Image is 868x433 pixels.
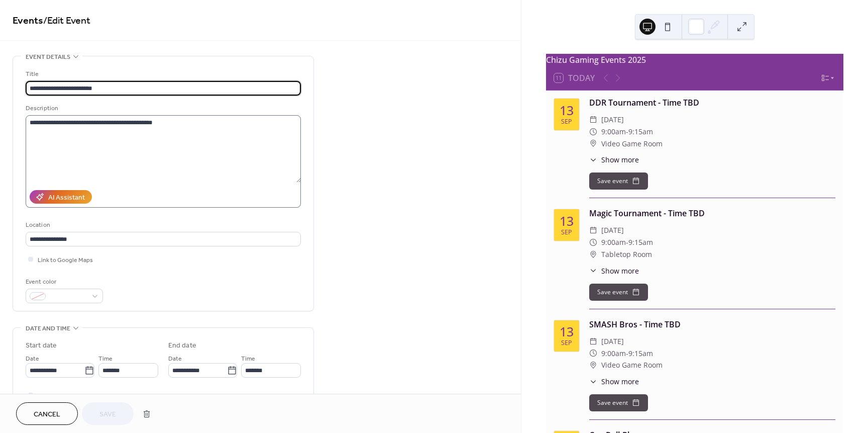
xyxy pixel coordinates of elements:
button: Save event [589,172,648,190]
span: 9:00am [601,348,626,360]
div: ​ [589,236,597,248]
div: ​ [589,248,597,261]
span: 9:00am [601,126,626,138]
div: ​ [589,359,597,371]
button: Cancel [16,402,78,425]
a: Events [13,11,43,31]
div: ​ [589,335,597,348]
button: AI Assistant [30,190,92,204]
div: Event color [26,277,101,287]
button: ​Show more [589,154,639,165]
span: [DATE] [601,114,624,126]
div: End date [168,340,196,351]
div: Magic Tournament - Time TBD [589,207,835,219]
span: Event details [26,52,70,62]
span: Show more [601,266,639,276]
div: Sep [561,119,572,125]
button: ​Show more [589,376,639,387]
div: 13 [560,215,574,227]
span: Time [241,354,255,364]
span: - [626,348,628,360]
div: ​ [589,348,597,360]
span: Date [26,354,39,364]
div: Chizu Gaming Events 2025 [546,54,843,66]
div: SMASH Bros - Time TBD [589,318,835,330]
div: ​ [589,224,597,236]
div: ​ [589,266,597,276]
span: / Edit Event [43,11,90,31]
span: Link to Google Maps [38,255,93,266]
div: 13 [560,325,574,338]
span: Date and time [26,323,70,334]
div: Description [26,103,299,114]
div: Title [26,69,299,79]
span: Time [98,354,113,364]
div: Sep [561,229,572,236]
span: Video Game Room [601,138,663,150]
span: All day [38,391,55,401]
span: 9:15am [628,348,653,360]
button: Save event [589,394,648,411]
div: 13 [560,104,574,117]
div: Sep [561,340,572,347]
div: Location [26,220,299,230]
span: 9:15am [628,236,653,248]
div: AI Assistant [48,193,85,203]
span: [DATE] [601,224,624,236]
span: Cancel [34,409,60,420]
div: ​ [589,138,597,150]
div: Start date [26,340,57,351]
span: [DATE] [601,335,624,348]
span: - [626,236,628,248]
div: ​ [589,376,597,387]
span: Tabletop Room [601,248,652,261]
span: Show more [601,154,639,165]
div: ​ [589,114,597,126]
span: 9:15am [628,126,653,138]
div: ​ [589,126,597,138]
span: Video Game Room [601,359,663,371]
span: Date [168,354,182,364]
button: ​Show more [589,266,639,276]
span: - [626,126,628,138]
span: Show more [601,376,639,387]
span: 9:00am [601,236,626,248]
button: Save event [589,284,648,301]
div: ​ [589,154,597,165]
div: DDR Tournament - Time TBD [589,97,835,109]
